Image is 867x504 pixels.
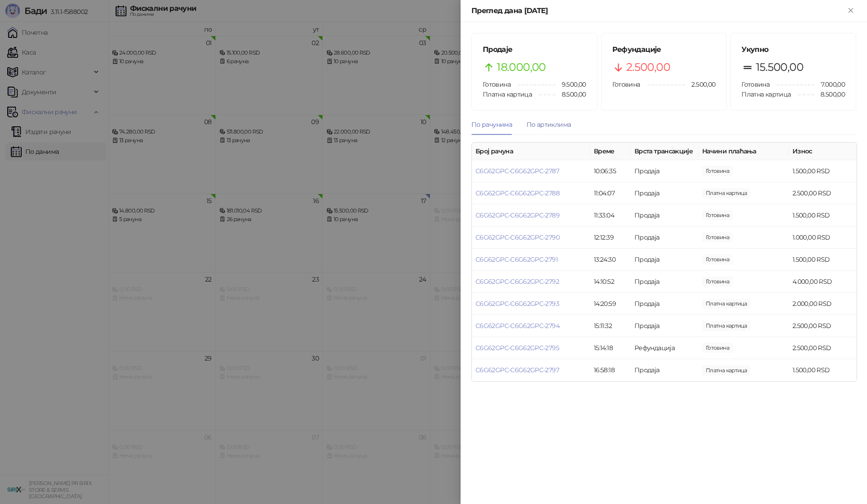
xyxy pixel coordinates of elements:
span: 1.500,00 [702,166,733,176]
td: 2.000,00 RSD [789,293,857,315]
td: Рефундација [631,337,699,359]
td: 11:33:04 [590,204,631,227]
td: 14:20:59 [590,293,631,315]
a: C6G62GPC-C6G62GPC-2787 [475,167,559,175]
a: C6G62GPC-C6G62GPC-2797 [475,366,559,374]
td: Продаја [631,293,699,315]
a: C6G62GPC-C6G62GPC-2794 [475,322,559,330]
th: Износ [789,143,857,160]
span: 1.500,00 [702,365,750,375]
td: 10:06:35 [590,160,631,182]
td: 15:11:32 [590,315,631,337]
th: Начини плаћања [699,143,789,160]
td: 1.500,00 RSD [789,160,857,182]
h5: Продаје [483,44,586,55]
span: 2.000,00 [702,299,750,309]
a: C6G62GPC-C6G62GPC-2789 [475,211,559,219]
span: 2.500,00 [702,343,733,353]
td: 13:24:30 [590,249,631,271]
td: Продаја [631,359,699,381]
td: Продаја [631,182,699,204]
td: 1.500,00 RSD [789,359,857,381]
th: Врста трансакције [631,143,699,160]
a: C6G62GPC-C6G62GPC-2788 [475,189,559,197]
span: 1.500,00 [702,254,733,264]
td: 11:04:07 [590,182,631,204]
div: Преглед дана [DATE] [471,5,845,16]
span: 18.000,00 [497,59,545,76]
td: Продаја [631,249,699,271]
a: C6G62GPC-C6G62GPC-2795 [475,344,559,352]
span: 8.500,00 [814,89,845,99]
span: 8.500,00 [555,89,586,99]
span: Готовина [612,80,640,88]
td: 14:10:52 [590,271,631,293]
button: Close [845,5,856,16]
span: 15.500,00 [756,59,803,76]
span: 1.000,00 [702,232,733,242]
span: 2.500,00 [702,321,750,331]
span: Платна картица [741,90,791,98]
div: По рачунима [471,120,512,129]
a: C6G62GPC-C6G62GPC-2790 [475,233,559,241]
td: 2.500,00 RSD [789,182,857,204]
td: 4.000,00 RSD [789,271,857,293]
td: 16:58:18 [590,359,631,381]
td: 15:14:18 [590,337,631,359]
span: 4.000,00 [702,277,733,287]
th: Време [590,143,631,160]
span: 7.000,00 [815,79,845,89]
span: 2.500,00 [702,188,750,198]
td: 2.500,00 RSD [789,315,857,337]
div: По артиклима [527,120,571,129]
span: 2.500,00 [626,59,670,76]
a: C6G62GPC-C6G62GPC-2792 [475,277,559,286]
td: Продаја [631,315,699,337]
td: 12:12:39 [590,227,631,249]
td: Продаја [631,160,699,182]
td: Продаја [631,204,699,227]
span: 1.500,00 [702,210,733,220]
a: C6G62GPC-C6G62GPC-2791 [475,255,558,264]
td: 1.000,00 RSD [789,227,857,249]
td: 1.500,00 RSD [789,204,857,227]
a: C6G62GPC-C6G62GPC-2793 [475,300,559,308]
span: 2.500,00 [685,79,715,89]
span: 9.500,00 [555,79,586,89]
h5: Укупно [741,44,845,55]
td: 1.500,00 RSD [789,249,857,271]
span: Платна картица [483,90,532,98]
td: Продаја [631,227,699,249]
th: Број рачуна [472,143,590,160]
h5: Рефундације [612,44,716,55]
td: Продаја [631,271,699,293]
span: Готовина [483,80,511,88]
span: Готовина [741,80,769,88]
td: 2.500,00 RSD [789,337,857,359]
